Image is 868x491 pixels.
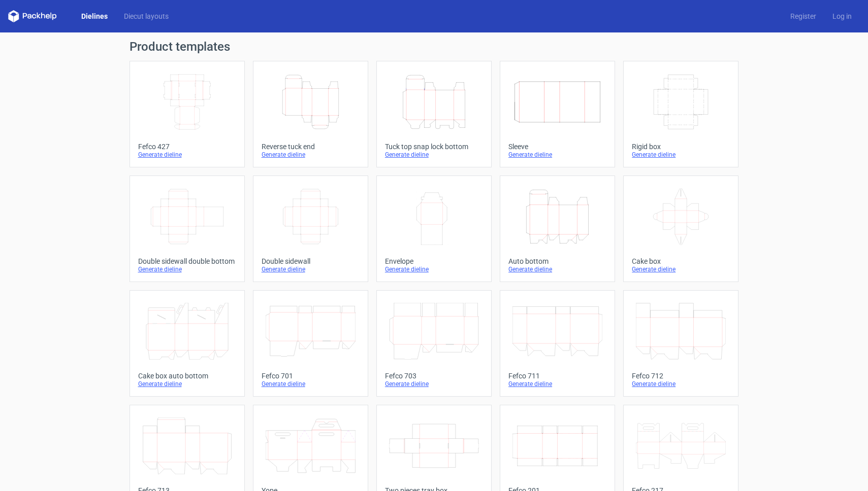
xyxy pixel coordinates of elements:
div: Generate dieline [262,265,360,273]
div: Fefco 712 [632,372,730,380]
div: Cake box [632,257,730,265]
div: Reverse tuck end [262,143,360,151]
a: Fefco 711Generate dieline [500,290,615,397]
div: Generate dieline [385,265,483,273]
div: Sleeve [508,143,606,151]
a: Double sidewallGenerate dieline [253,176,368,282]
a: Rigid boxGenerate dieline [623,61,738,167]
a: Cake box auto bottomGenerate dieline [130,290,245,397]
div: Fefco 427 [138,143,236,151]
a: Auto bottomGenerate dieline [500,176,615,282]
div: Double sidewall [262,257,360,265]
a: EnvelopeGenerate dieline [376,176,492,282]
div: Auto bottom [508,257,606,265]
div: Generate dieline [385,151,483,159]
div: Envelope [385,257,483,265]
a: Register [782,11,824,21]
div: Cake box auto bottom [138,372,236,380]
div: Rigid box [632,143,730,151]
div: Generate dieline [385,380,483,388]
div: Generate dieline [262,151,360,159]
a: Reverse tuck endGenerate dieline [253,61,368,167]
div: Generate dieline [632,380,730,388]
a: Cake boxGenerate dieline [623,176,738,282]
a: Tuck top snap lock bottomGenerate dieline [376,61,492,167]
div: Generate dieline [508,151,606,159]
a: Fefco 427Generate dieline [130,61,245,167]
div: Tuck top snap lock bottom [385,143,483,151]
div: Double sidewall double bottom [138,257,236,265]
div: Generate dieline [632,151,730,159]
a: Log in [824,11,860,21]
div: Fefco 701 [262,372,360,380]
a: Diecut layouts [116,11,177,21]
div: Fefco 703 [385,372,483,380]
a: Fefco 712Generate dieline [623,290,738,397]
a: Fefco 703Generate dieline [376,290,492,397]
div: Generate dieline [508,265,606,273]
div: Generate dieline [138,265,236,273]
div: Generate dieline [262,380,360,388]
h1: Product templates [130,41,739,53]
a: Double sidewall double bottomGenerate dieline [130,176,245,282]
a: SleeveGenerate dieline [500,61,615,167]
div: Generate dieline [138,380,236,388]
a: Dielines [73,11,116,21]
div: Generate dieline [508,380,606,388]
a: Fefco 701Generate dieline [253,290,368,397]
div: Generate dieline [138,151,236,159]
div: Generate dieline [632,265,730,273]
div: Fefco 711 [508,372,606,380]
